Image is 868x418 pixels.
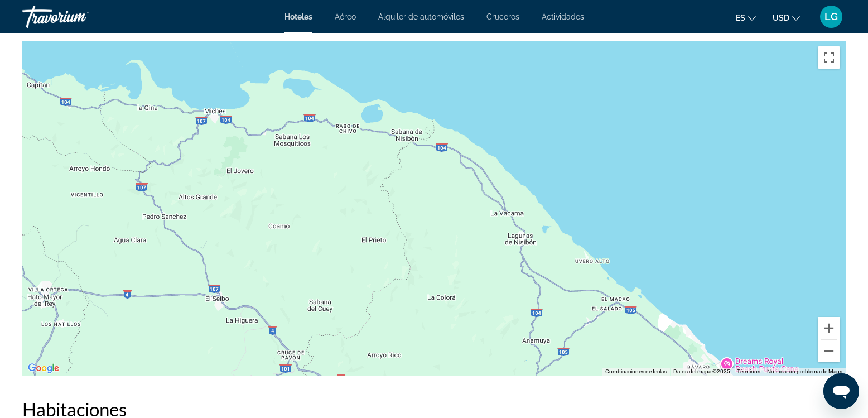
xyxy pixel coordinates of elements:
[767,368,842,374] a: Notificar un problema de Maps
[818,340,840,362] button: Reducir
[824,11,838,22] span: LG
[818,46,840,69] button: Cambiar a la vista en pantalla completa
[737,368,760,374] a: Términos (se abre en una nueva pestaña)
[773,9,800,26] button: Change currency
[284,12,312,21] a: Hoteles
[486,12,519,21] a: Cruceros
[818,317,840,339] button: Ampliar
[736,13,745,22] span: es
[378,12,464,21] a: Alquiler de automóviles
[773,13,789,22] span: USD
[673,368,730,374] span: Datos del mapa ©2025
[22,2,134,31] a: Travorium
[25,361,62,376] a: Abre esta zona en Google Maps (se abre en una nueva ventana)
[605,368,667,376] button: Combinaciones de teclas
[542,12,584,21] a: Actividades
[823,373,859,409] iframe: Botón para iniciar la ventana de mensajería
[736,9,756,26] button: Change language
[335,12,356,21] a: Aéreo
[817,5,846,28] button: User Menu
[25,361,62,376] img: Google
